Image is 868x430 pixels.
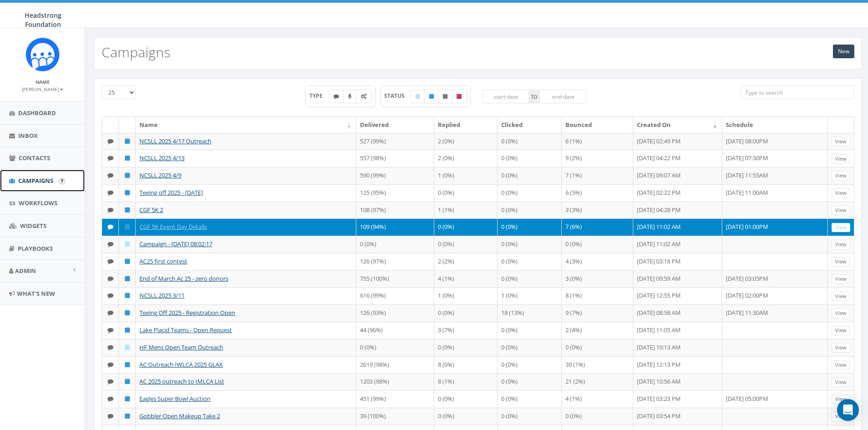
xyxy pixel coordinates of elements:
[562,133,634,150] td: 6 (1%)
[108,190,113,196] i: Text SMS
[108,276,113,282] i: Text SMS
[102,45,170,60] h2: Campaigns
[434,390,498,408] td: 0 (0%)
[356,90,372,103] label: Automated Message
[356,339,434,356] td: 0 (0%)
[356,356,434,374] td: 2619 (98%)
[633,322,722,339] td: [DATE] 11:05 AM
[482,90,529,103] input: start date
[722,117,828,133] th: Schedule
[20,222,46,230] span: Widgets
[434,150,498,167] td: 2 (0%)
[562,167,634,184] td: 7 (1%)
[356,184,434,202] td: 125 (95%)
[139,412,220,420] a: Gobbler Open Makeup Take 2
[498,236,562,253] td: 0 (0%)
[125,224,130,230] i: Published
[416,94,420,99] i: Draft
[498,322,562,339] td: 0 (0%)
[139,137,211,145] a: NCSLL 2025 4/17 Outreach
[348,94,352,99] i: Ringless Voice Mail
[139,360,223,369] a: AC Outreach IWLCA 2025 GLAX
[498,408,562,425] td: 0 (0%)
[125,293,130,298] i: Published
[356,218,434,236] td: 109 (94%)
[125,155,130,161] i: Published
[562,117,634,133] th: Bounced
[26,37,60,71] img: Rally_platform_Icon_1.png
[356,373,434,390] td: 1203 (98%)
[722,287,828,304] td: [DATE] 02:00PM
[25,11,62,29] span: Headstrong Foundation
[139,326,232,334] a: Lake Placid Teams - Open Request
[108,344,113,350] i: Text SMS
[443,94,447,99] i: Unpublished
[633,356,722,374] td: [DATE] 12:13 PM
[562,408,634,425] td: 0 (0%)
[832,154,850,164] a: View
[833,45,854,58] a: New
[434,253,498,270] td: 2 (2%)
[108,379,113,384] i: Text SMS
[125,413,130,419] i: Published
[19,199,57,207] span: Workflows
[329,90,344,103] label: Text SMS
[434,304,498,322] td: 0 (0%)
[498,270,562,288] td: 0 (0%)
[108,362,113,368] i: Text SMS
[361,94,367,99] i: Automated Message
[498,167,562,184] td: 0 (0%)
[139,223,207,231] a: CGF 5K Event Day Details
[498,253,562,270] td: 0 (0%)
[498,356,562,374] td: 0 (0%)
[136,117,356,133] th: Name: activate to sort column ascending
[125,190,130,196] i: Published
[108,155,113,161] i: Text SMS
[832,292,850,301] a: View
[498,304,562,322] td: 18 (13%)
[22,86,63,92] small: [PERSON_NAME]
[125,379,130,384] i: Published
[832,206,850,215] a: View
[498,202,562,219] td: 0 (0%)
[633,373,722,390] td: [DATE] 10:56 AM
[633,287,722,304] td: [DATE] 12:55 PM
[562,339,634,356] td: 0 (0%)
[309,92,329,100] span: TYPE
[356,287,434,304] td: 616 (99%)
[434,184,498,202] td: 0 (0%)
[434,339,498,356] td: 0 (0%)
[722,184,828,202] td: [DATE] 11:00AM
[633,218,722,236] td: [DATE] 11:02 AM
[832,257,850,267] a: View
[139,154,185,162] a: NCSLL 2025 4/13
[633,270,722,288] td: [DATE] 09:59 AM
[18,177,53,185] span: Campaigns
[722,150,828,167] td: [DATE] 07:30PM
[562,373,634,390] td: 21 (2%)
[125,258,130,264] i: Published
[837,399,859,421] div: Open Intercom Messenger
[139,257,187,265] a: AC25 first contest
[139,377,224,385] a: AC 2025 outreach to IMLCA List
[434,408,498,425] td: 0 (0%)
[633,150,722,167] td: [DATE] 04:22 PM
[17,289,55,298] span: What's New
[429,94,434,99] i: Published
[125,396,130,402] i: Published
[356,270,434,288] td: 755 (100%)
[633,339,722,356] td: [DATE] 10:13 AM
[356,117,434,133] th: Delivered
[722,133,828,150] td: [DATE] 08:00PM
[434,322,498,339] td: 3 (7%)
[434,236,498,253] td: 0 (0%)
[356,322,434,339] td: 44 (96%)
[108,396,113,402] i: Text SMS
[633,236,722,253] td: [DATE] 11:02 AM
[832,171,850,181] a: View
[139,240,212,248] a: Campaign - [DATE] 08:02:17
[498,339,562,356] td: 0 (0%)
[139,206,163,214] a: CGF 5K 2
[434,270,498,288] td: 4 (1%)
[562,270,634,288] td: 3 (0%)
